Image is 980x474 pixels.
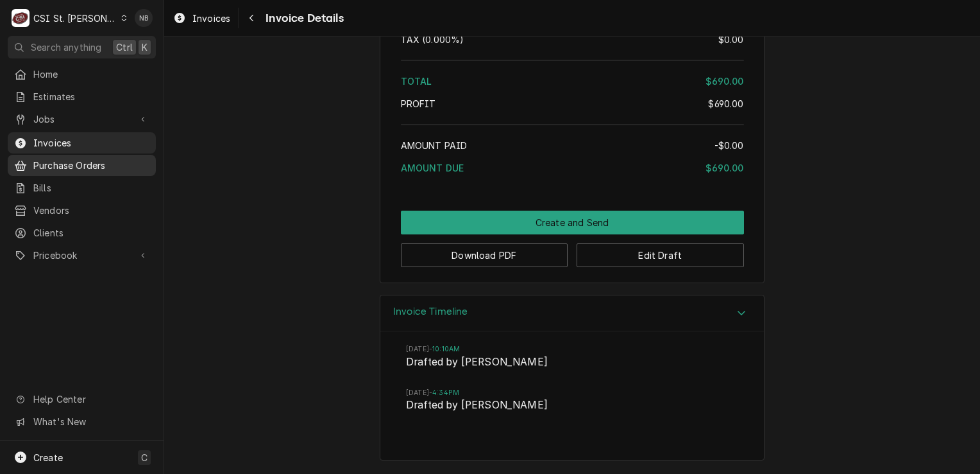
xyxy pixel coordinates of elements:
[33,415,148,428] span: What's New
[31,40,101,54] span: Search anything
[8,109,156,130] a: Go to Jobs
[401,97,744,110] div: Profit
[406,388,738,398] span: Timestamp
[401,33,744,46] div: Tax
[12,9,30,27] div: CSI St. Louis's Avatar
[12,9,30,27] div: C
[33,112,130,126] span: Jobs
[33,226,149,240] span: Clients
[401,162,464,173] span: Amount Due
[406,344,738,387] li: Event
[33,392,148,406] span: Help Center
[432,345,460,353] em: 10:10AM
[8,222,156,243] a: Clients
[406,388,738,431] li: Event
[241,8,262,28] button: Navigate back
[401,34,464,45] span: Tax ( 0.000% )
[33,67,149,81] span: Home
[8,200,156,221] a: Vendors
[401,75,744,88] div: Total
[401,211,744,234] button: Create and Send
[33,204,149,217] span: Vendors
[135,9,153,27] div: NB
[380,295,764,332] div: Accordion Header
[116,40,133,54] span: Ctrl
[401,98,436,109] span: Profit
[135,9,153,27] div: Nick Badolato's Avatar
[8,36,156,58] button: Search anythingCtrlK
[141,451,148,464] span: C
[142,40,148,54] span: K
[705,75,743,88] div: $690.00
[380,295,765,461] div: Invoice Timeline
[8,155,156,176] a: Purchase Orders
[577,243,744,267] button: Edit Draft
[401,243,568,267] button: Download PDF
[8,245,156,266] a: Go to Pricebook
[432,389,459,397] em: 4:34PM
[718,33,744,46] div: $0.00
[8,64,156,85] a: Home
[33,181,149,195] span: Bills
[8,411,156,432] a: Go to What's New
[33,452,63,463] span: Create
[401,211,744,234] div: Button Group Row
[406,344,738,355] span: Timestamp
[168,8,235,29] a: Invoices
[8,132,156,154] a: Invoices
[401,161,744,175] div: Amount Due
[33,159,149,172] span: Purchase Orders
[406,355,738,373] span: Event String
[401,140,468,151] span: Amount Paid
[8,389,156,410] a: Go to Help Center
[33,90,149,103] span: Estimates
[401,76,432,87] span: Total
[8,86,156,107] a: Estimates
[714,139,744,152] div: -$0.00
[705,161,743,175] div: $690.00
[401,139,744,152] div: Amount Paid
[401,234,744,267] div: Button Group Row
[33,249,130,262] span: Pricebook
[393,306,468,318] h3: Invoice Timeline
[380,331,764,460] div: Accordion Body
[708,97,743,110] div: $690.00
[401,211,744,267] div: Button Group
[406,398,738,416] span: Event String
[192,12,230,25] span: Invoices
[8,177,156,198] a: Bills
[380,295,764,332] button: Accordion Details Expand Trigger
[33,12,117,25] div: CSI St. [PERSON_NAME]
[33,136,149,150] span: Invoices
[262,10,343,27] span: Invoice Details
